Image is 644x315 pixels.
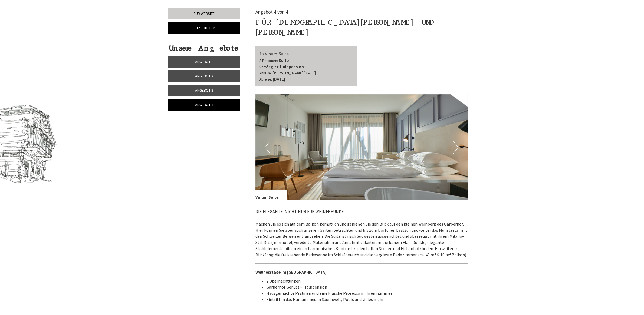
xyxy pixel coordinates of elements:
[266,284,468,290] li: Garberhof Genuss – Halbpension
[195,74,213,78] span: Angebot 2
[195,102,213,107] span: Angebot 4
[273,76,285,82] b: [DATE]
[453,141,458,154] button: Next
[255,17,468,37] div: für [DEMOGRAPHIC_DATA][PERSON_NAME] und [PERSON_NAME]
[280,64,304,69] b: Halbpension
[255,94,468,201] img: image
[255,269,326,275] strong: Wellnesstage im [GEOGRAPHIC_DATA]
[266,278,468,284] li: 2 Übernachtungen
[259,58,278,63] small: 3 Personen:
[279,58,289,63] b: Suite
[255,9,288,15] span: Angebot 4 von 4
[168,22,240,34] a: Jetzt buchen
[265,141,271,154] button: Previous
[272,70,316,75] b: [PERSON_NAME][DATE]
[259,50,354,58] div: Vinum Suite
[195,88,213,93] span: Angebot 3
[259,77,272,82] small: Abreise:
[168,43,239,53] div: Unsere Angebote
[259,71,272,75] small: Anreise:
[255,190,287,200] div: Vinum Suite
[255,208,468,258] p: DIE ELEGANTE: NICHT NUR FÜR WEINFREUNDE Machen Sie es sich auf dem Balkon gemütlich und genießen ...
[195,59,213,64] span: Angebot 1
[266,290,468,296] li: Hausgemachte Pralinen und eine Flasche Prosecco in Ihrem Zimmer
[266,296,468,303] li: Eintritt in das Hamam, neuen Saunawelt, Pools und vieles mehr
[259,65,279,69] small: Verpflegung:
[259,50,265,57] b: 1x
[168,8,240,19] a: Zur Website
